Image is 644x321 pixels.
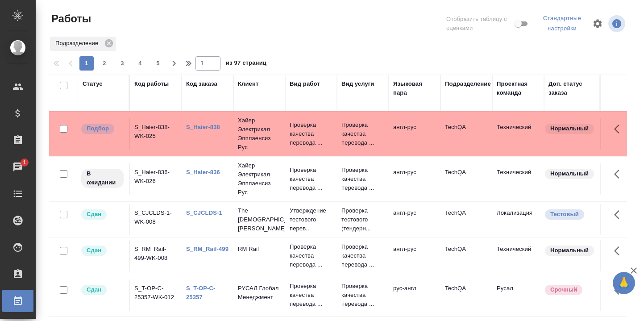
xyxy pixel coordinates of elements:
[393,79,436,97] div: Языковая пара
[87,246,101,255] p: Сдан
[80,168,125,189] div: Исполнитель назначен, приступать к работе пока рано
[341,282,384,308] p: Проверка качества перевода ...
[238,245,281,254] p: RM Rail
[492,204,544,235] td: Локализация
[389,279,440,311] td: рус-англ
[290,206,332,233] p: Утверждение тестового перев...
[341,206,384,233] p: Проверка тестового (тендерн...
[87,285,101,294] p: Сдан
[492,240,544,271] td: Технический
[130,204,182,235] td: S_CJCLDS-1-WK-008
[389,163,440,195] td: англ-рус
[186,246,229,252] a: S_RM_Rail-499
[550,210,579,219] p: Тестовый
[87,210,101,219] p: Сдан
[609,279,630,301] button: Здесь прячутся важные кнопки
[130,240,182,271] td: S_RM_Rail-499-WK-008
[238,284,281,302] p: РУСАЛ Глобал Менеджмент
[440,118,492,150] td: TechQA
[49,12,91,26] span: Работы
[151,59,165,68] span: 5
[55,39,101,48] p: Подразделение
[609,163,630,185] button: Здесь прячутся важные кнопки
[609,240,630,262] button: Здесь прячутся важные кнопки
[87,169,118,187] p: В ожидании
[97,59,112,68] span: 2
[80,284,125,296] div: Менеджер проверил работу исполнителя, передает ее на следующий этап
[548,79,595,97] div: Доп. статус заказа
[80,123,125,135] div: Можно подбирать исполнителей
[290,166,332,192] p: Проверка качества перевода ...
[134,79,169,88] div: Код работы
[290,79,320,88] div: Вид работ
[186,124,220,130] a: S_Haier-838
[87,124,109,133] p: Подбор
[440,240,492,271] td: TechQA
[290,121,332,147] p: Проверка качества перевода ...
[616,274,632,292] span: 🙏
[537,12,587,36] div: split button
[97,56,112,71] button: 2
[115,56,129,71] button: 3
[238,161,281,197] p: Хайер Электрикал Эпплаенсиз Рус
[341,79,374,88] div: Вид услуги
[133,59,147,68] span: 4
[133,56,147,71] button: 4
[2,156,33,178] a: 1
[238,116,281,152] p: Хайер Электрикал Эпплаенсиз Рус
[226,58,266,71] span: из 97 страниц
[492,163,544,195] td: Технический
[609,118,630,140] button: Здесь прячутся важные кнопки
[83,79,103,88] div: Статус
[550,246,589,255] p: Нормальный
[440,163,492,195] td: TechQA
[550,124,589,133] p: Нормальный
[290,282,332,308] p: Проверка качества перевода ...
[440,279,492,311] td: TechQA
[445,79,491,88] div: Подразделение
[186,169,220,175] a: S_Haier-836
[446,15,513,33] span: Отобразить таблицу с оценками
[115,59,129,68] span: 3
[608,15,627,32] span: Посмотреть информацию
[497,79,540,97] div: Проектная команда
[492,118,544,150] td: Технический
[440,204,492,235] td: TechQA
[389,204,440,235] td: англ-рус
[341,166,384,192] p: Проверка качества перевода ...
[80,245,125,257] div: Менеджер проверил работу исполнителя, передает ее на следующий этап
[186,209,222,216] a: S_CJCLDS-1
[341,242,384,269] p: Проверка качества перевода ...
[151,56,165,71] button: 5
[238,79,258,88] div: Клиент
[238,206,281,233] p: The [DEMOGRAPHIC_DATA][PERSON_NAME]...
[80,208,125,221] div: Менеджер проверил работу исполнителя, передает ее на следующий этап
[130,279,182,311] td: S_T-OP-C-25357-WK-012
[587,13,608,34] span: Настроить таблицу
[609,204,630,225] button: Здесь прячутся важные кнопки
[130,118,182,150] td: S_Haier-838-WK-025
[130,163,182,195] td: S_Haier-836-WK-026
[550,285,577,294] p: Срочный
[389,118,440,150] td: англ-рус
[17,158,31,167] span: 1
[186,285,216,300] a: S_T-OP-C-25357
[50,37,116,51] div: Подразделение
[389,240,440,271] td: англ-рус
[290,242,332,269] p: Проверка качества перевода ...
[613,272,635,294] button: 🙏
[492,279,544,311] td: Русал
[550,169,589,178] p: Нормальный
[186,79,217,88] div: Код заказа
[341,121,384,147] p: Проверка качества перевода ...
